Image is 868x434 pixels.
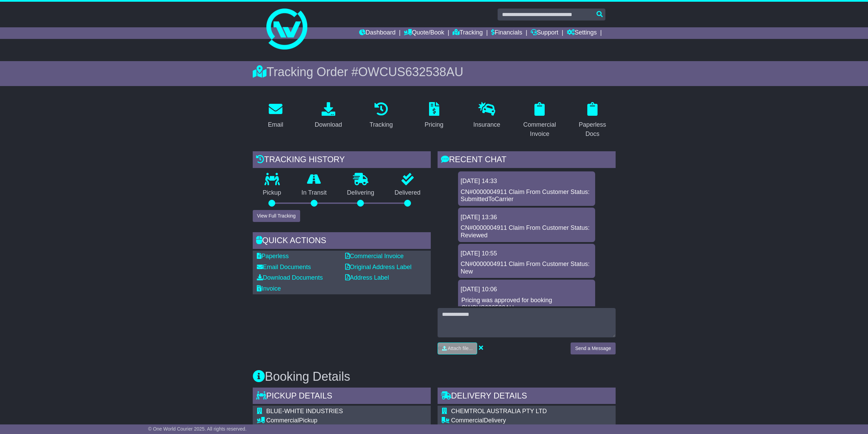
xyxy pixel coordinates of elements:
[517,100,563,141] a: Commercial Invoice
[521,120,558,139] div: Commercial Invoice
[461,286,592,293] div: [DATE] 10:06
[263,100,288,132] a: Email
[266,417,299,424] span: Commercial
[461,224,592,239] div: CN#0000004911 Claim From Customer Status: Reviewed
[453,27,483,39] a: Tracking
[253,232,431,251] div: Quick Actions
[438,151,616,170] div: RECENT CHAT
[253,388,431,406] div: Pickup Details
[253,151,431,170] div: Tracking history
[253,189,292,197] p: Pickup
[268,120,283,129] div: Email
[266,417,398,424] div: Pickup
[420,100,448,132] a: Pricing
[461,297,592,311] p: Pricing was approved for booking OWCUS632538AU.
[531,27,558,39] a: Support
[571,342,615,354] button: Send a Message
[345,274,389,281] a: Address Label
[469,100,505,132] a: Insurance
[451,417,583,424] div: Delivery
[461,261,592,275] div: CN#0000004911 Claim From Customer Status: New
[404,27,444,39] a: Quote/Book
[310,100,347,132] a: Download
[253,210,300,222] button: View Full Tracking
[257,264,311,270] a: Email Documents
[425,120,443,129] div: Pricing
[266,408,343,415] span: BLUE-WHITE INDUSTRIES
[315,120,342,129] div: Download
[358,65,463,79] span: OWCUS632538AU
[291,189,337,197] p: In Transit
[253,65,616,79] div: Tracking Order #
[337,189,385,197] p: Delivering
[257,274,323,281] a: Download Documents
[451,417,484,424] span: Commercial
[369,120,393,129] div: Tracking
[438,388,616,406] div: Delivery Details
[365,100,397,132] a: Tracking
[461,250,592,257] div: [DATE] 10:55
[574,120,611,139] div: Paperless Docs
[461,214,592,221] div: [DATE] 13:36
[359,27,396,39] a: Dashboard
[451,408,547,415] span: CHEMTROL AUSTRALIA PTY LTD
[567,27,597,39] a: Settings
[253,370,616,383] h3: Booking Details
[570,100,616,141] a: Paperless Docs
[345,253,404,260] a: Commercial Invoice
[473,120,500,129] div: Insurance
[148,426,247,432] span: © One World Courier 2025. All rights reserved.
[461,178,592,185] div: [DATE] 14:33
[461,188,592,203] div: CN#0000004911 Claim From Customer Status: SubmittedToCarrier
[384,189,431,197] p: Delivered
[257,253,289,260] a: Paperless
[257,285,281,292] a: Invoice
[491,27,522,39] a: Financials
[345,264,412,270] a: Original Address Label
